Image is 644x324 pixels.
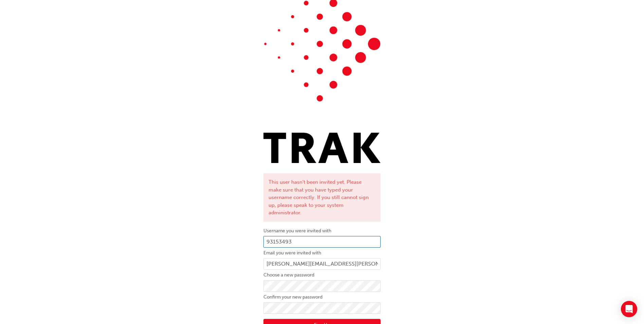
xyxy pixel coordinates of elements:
label: Confirm your new password [263,293,381,301]
label: Email you were invited with [263,249,381,257]
div: This user hasn't been invited yet. Please make sure that you have typed your username correctly. ... [263,173,381,222]
label: Choose a new password [263,271,381,279]
div: Open Intercom Messenger [621,301,637,317]
label: Username you were invited with [263,227,381,235]
input: Username [263,236,381,248]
